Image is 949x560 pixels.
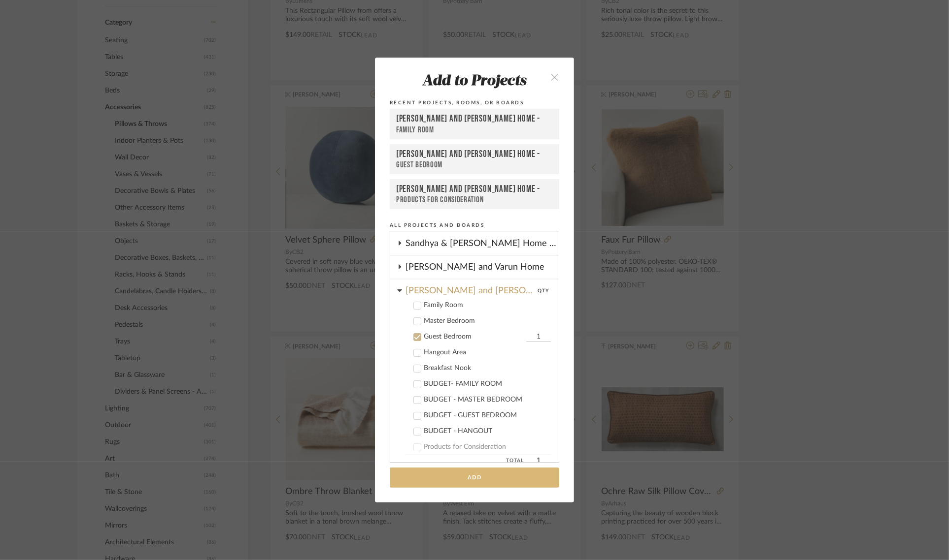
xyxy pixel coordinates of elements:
[406,232,559,255] div: Sandhya & [PERSON_NAME] Home -Master and Powder
[540,66,569,87] button: close
[538,280,549,297] div: QTY
[390,98,559,107] div: Recent Projects, Rooms, or Boards
[424,411,551,420] div: BUDGET - GUEST BEDROOM
[396,184,553,195] div: [PERSON_NAME] and [PERSON_NAME] Home -
[396,113,553,125] div: [PERSON_NAME] and [PERSON_NAME] Home -
[424,364,551,373] div: Breakfast Nook
[424,396,551,404] div: BUDGET - MASTER BEDROOM
[390,73,559,90] div: Add to Projects
[424,380,551,388] div: BUDGET- FAMILY ROOM
[424,301,551,310] div: Family Room
[424,333,524,341] div: Guest Bedroom
[526,455,551,467] span: 1
[526,332,551,342] input: Guest Bedroom
[424,443,551,451] div: Products for Consideration
[406,256,559,279] div: [PERSON_NAME] and Varun Home
[424,427,551,436] div: BUDGET - HANGOUT
[424,348,551,357] div: Hangout Area
[396,149,553,160] div: [PERSON_NAME] and [PERSON_NAME] Home -
[396,160,553,170] div: Guest Bedroom
[390,221,559,230] div: All Projects and Boards
[406,280,538,297] div: [PERSON_NAME] and [PERSON_NAME] Home
[390,467,559,488] button: Add
[396,125,553,135] div: Family Room
[396,195,553,205] div: Products for Consideration
[424,317,551,325] div: Master Bedroom
[405,455,524,467] span: Total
